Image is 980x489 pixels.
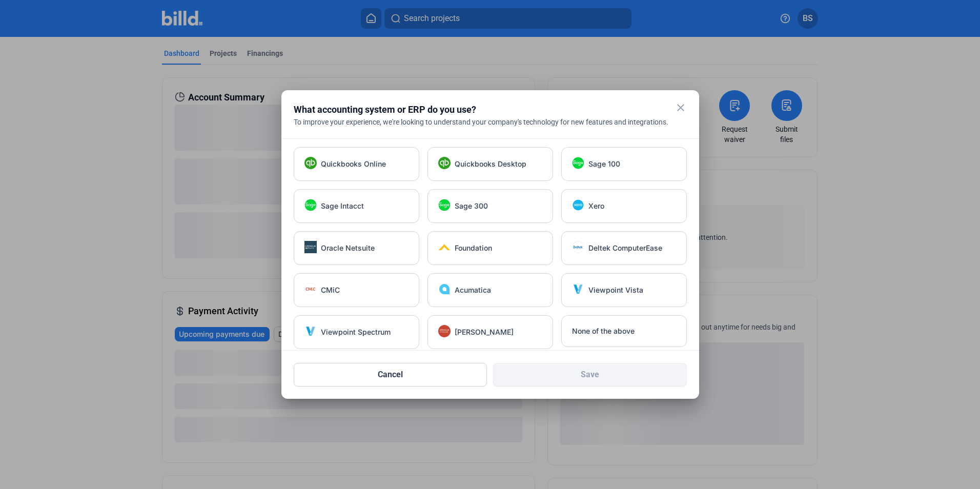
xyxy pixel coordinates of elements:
div: To improve your experience, we're looking to understand your company's technology for new feature... [294,117,687,127]
span: Sage 300 [455,201,488,211]
span: Sage 100 [588,159,620,169]
span: Quickbooks Desktop [455,159,526,169]
span: Quickbooks Online [321,159,386,169]
span: CMiC [321,285,340,295]
mat-icon: close [675,101,687,114]
span: Sage Intacct [321,201,364,211]
span: None of the above [572,326,635,336]
span: Viewpoint Vista [588,285,643,295]
span: Deltek ComputerEase [588,243,662,253]
div: What accounting system or ERP do you use? [294,103,661,117]
button: Save [493,363,687,386]
span: Xero [588,201,604,211]
span: Foundation [455,243,492,253]
span: [PERSON_NAME] [455,327,514,337]
span: Viewpoint Spectrum [321,327,391,337]
button: Cancel [294,363,487,386]
span: Oracle Netsuite [321,243,375,253]
span: Acumatica [455,285,491,295]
